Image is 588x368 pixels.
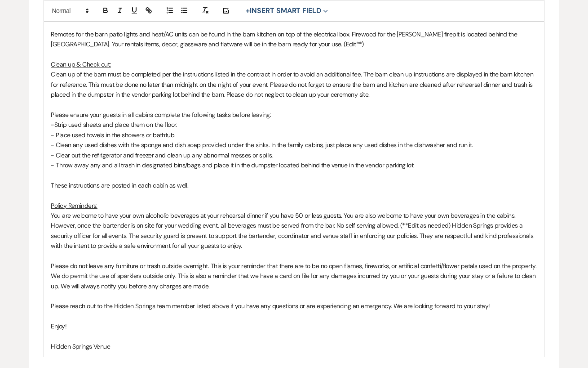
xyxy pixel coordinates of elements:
span: - Clean any used dishes with the sponge and dish soap provided under the sinks. In the family cab... [51,141,473,149]
span: - Place used towels in the showers or bathtub. [51,131,175,139]
span: + [246,7,250,14]
button: Insert Smart Field [243,5,331,16]
u: Policy Reminders: [51,202,97,210]
span: - Throw away any and all trash in designated bins/bags and place it in the dumpster located behin... [51,161,414,169]
span: Please ensure your guests in all cabins complete the following tasks before leaving: [51,111,271,119]
p: Remotes for the barn patio lights and heat/AC units can be found in the barn kitchen on top of th... [51,29,537,49]
span: Hidden Springs Venue [51,342,110,350]
span: You are welcome to have your own alcoholic beverages at your rehearsal dinner if you have 50 or l... [51,211,535,250]
span: -Strip used sheets and place them on the floor. [51,121,177,129]
span: These instructions are posted in each cabin as well. [51,181,188,189]
span: Enjoy! [51,322,66,330]
span: Clean up of the barn must be completed per the instructions listed in the contract in order to av... [51,70,535,99]
span: Please do not leave any furniture or trash outside overnight. This is your reminder that there ar... [51,262,538,290]
u: Clean up & Check out: [51,60,111,68]
span: - Clear out the refrigerator and freezer and clean up any abnormal messes or spills. [51,151,273,159]
span: Please reach out to the Hidden Springs team member listed above if you have any questions or are ... [51,302,490,310]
